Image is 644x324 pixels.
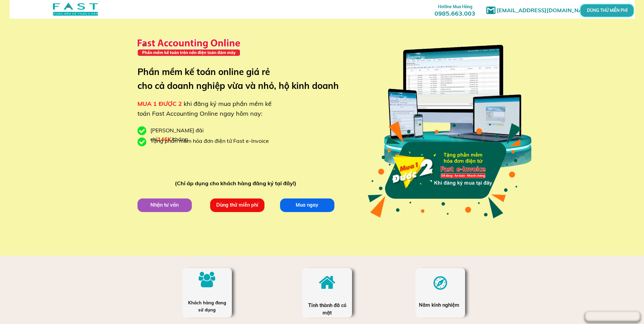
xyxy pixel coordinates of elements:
[497,6,597,15] h1: [EMAIL_ADDRESS][DOMAIN_NAME]
[279,198,335,212] p: Mua ngay
[419,301,461,309] div: Năm kinh nghiệm
[427,2,483,17] h3: 0985.663.003
[438,4,472,9] span: Hotline Mua Hàng
[595,8,619,13] p: DÙNG THỬ MIỄN PHÍ
[137,65,349,93] h3: Phần mềm kế toán online giá rẻ cho cả doanh nghiệp vừa và nhỏ, hộ kinh doanh
[150,137,274,146] div: Tặng phần mềm hóa đơn điện tử Fast e-Invoice
[186,299,228,313] div: Khách hàng đang sử dụng
[175,179,299,188] div: (Chỉ áp dụng cho khách hàng đăng ký tại đây!)
[137,198,192,212] p: Nhận tư vấn
[308,302,347,317] div: Tỉnh thành đã có mặt
[209,198,265,212] p: Dùng thử miễn phí
[150,126,239,144] div: [PERSON_NAME] đãi chỉ /tháng
[137,100,182,108] span: MUA 1 ĐƯỢC 2
[158,136,171,142] span: 146K
[137,100,272,117] span: khi đăng ký mua phần mềm kế toán Fast Accounting Online ngay hôm nay:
